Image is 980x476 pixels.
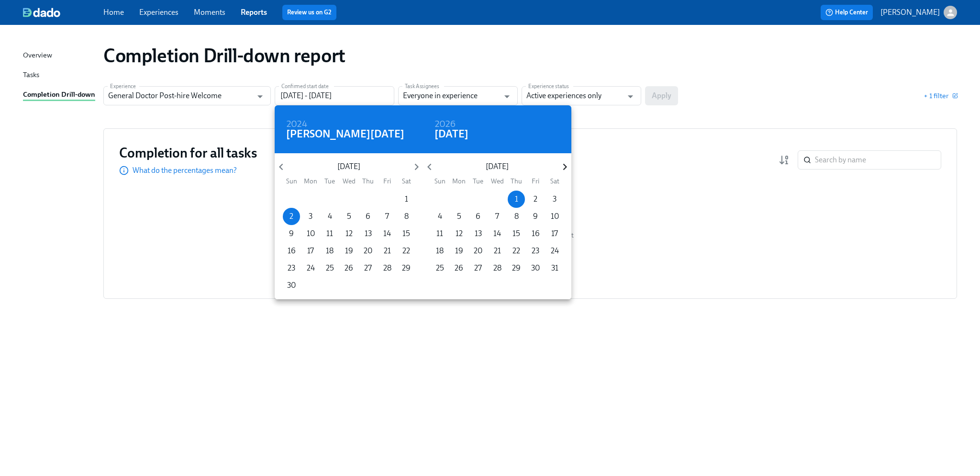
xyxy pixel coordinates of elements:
[551,246,559,256] p: 24
[286,127,404,141] h4: [PERSON_NAME][DATE]
[434,117,456,132] h6: 2026
[402,246,410,256] p: 22
[527,242,544,260] button: 23
[283,260,300,277] button: 23
[326,246,334,256] p: 18
[489,242,506,260] button: 21
[307,263,315,273] p: 24
[512,228,520,239] p: 15
[345,263,353,273] p: 26
[302,242,319,260] button: 17
[340,225,357,242] button: 12
[307,228,315,239] p: 10
[436,228,443,239] p: 11
[359,242,377,260] button: 20
[493,263,501,273] p: 28
[402,263,411,273] p: 29
[546,260,563,277] button: 31
[379,208,396,225] button: 7
[364,246,372,256] p: 20
[288,161,410,172] p: [DATE]
[527,177,544,186] span: Fri
[283,208,300,225] button: 2
[359,177,377,186] span: Thu
[431,260,448,277] button: 25
[489,177,506,186] span: Wed
[340,260,357,277] button: 26
[398,242,415,260] button: 22
[283,225,300,242] button: 9
[469,225,487,242] button: 13
[321,225,338,242] button: 11
[398,225,415,242] button: 15
[469,260,487,277] button: 27
[345,228,353,239] p: 12
[534,194,537,204] p: 2
[340,242,357,260] button: 19
[431,177,448,186] span: Sun
[383,263,391,273] p: 28
[489,208,506,225] button: 7
[476,211,480,222] p: 6
[340,177,357,186] span: Wed
[359,225,377,242] button: 13
[495,211,499,222] p: 7
[434,127,468,141] h4: [DATE]
[475,228,482,239] p: 13
[321,242,338,260] button: 18
[283,277,300,294] button: 30
[398,191,415,208] button: 1
[450,208,468,225] button: 5
[450,260,468,277] button: 26
[398,208,415,225] button: 8
[384,246,391,256] p: 21
[321,260,338,277] button: 25
[321,177,338,186] span: Tue
[551,228,558,239] p: 17
[508,225,525,242] button: 15
[283,242,300,260] button: 16
[302,177,319,186] span: Mon
[546,242,563,260] button: 24
[469,208,487,225] button: 6
[404,211,409,222] p: 8
[527,191,544,208] button: 2
[431,208,448,225] button: 4
[489,260,506,277] button: 28
[359,260,377,277] button: 27
[450,177,468,186] span: Mon
[290,211,293,222] p: 2
[455,246,463,256] p: 19
[359,208,377,225] button: 6
[379,260,396,277] button: 28
[512,263,521,273] p: 29
[326,228,333,239] p: 11
[283,177,300,186] span: Sun
[379,225,396,242] button: 14
[379,242,396,260] button: 21
[364,263,372,273] p: 27
[366,211,370,222] p: 6
[508,177,525,186] span: Thu
[493,228,501,239] p: 14
[531,263,540,273] p: 30
[431,242,448,260] button: 18
[474,246,482,256] p: 20
[546,208,563,225] button: 10
[302,208,319,225] button: 3
[533,211,538,222] p: 9
[365,228,372,239] p: 13
[436,246,444,256] p: 18
[383,228,391,239] p: 14
[405,194,408,204] p: 1
[450,225,468,242] button: 12
[514,211,519,222] p: 8
[551,211,559,222] p: 10
[289,228,294,239] p: 9
[288,246,296,256] p: 16
[508,242,525,260] button: 22
[508,260,525,277] button: 29
[469,242,487,260] button: 20
[515,194,518,204] p: 1
[328,211,332,222] p: 4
